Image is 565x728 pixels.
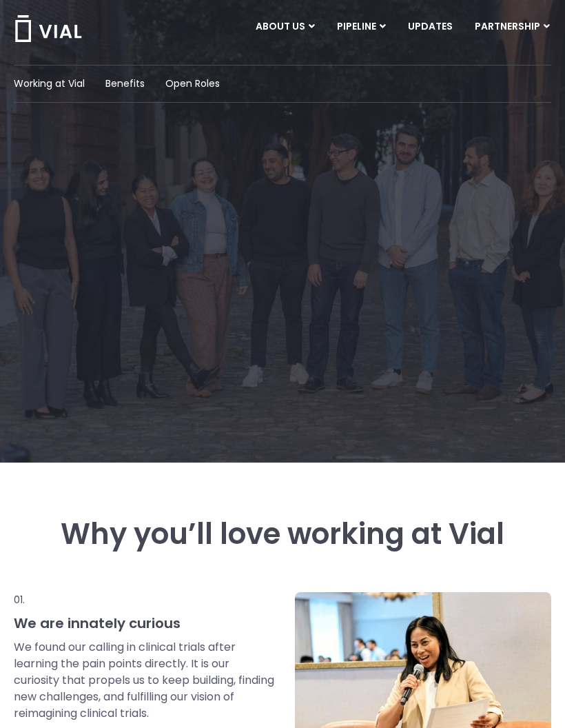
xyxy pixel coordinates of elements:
[105,77,145,91] a: Benefits
[464,15,561,39] a: PARTNERSHIPMenu Toggle
[14,592,274,607] p: 01.
[14,518,551,551] h3: Why you’ll love working at Vial
[326,15,396,39] a: PIPELINEMenu Toggle
[14,614,274,632] h3: We are innately curious
[14,639,274,722] p: We found our calling in clinical trials after learning the pain points directly. It is our curios...
[14,15,83,42] img: Vial Logo
[165,77,220,91] a: Open Roles
[397,15,463,39] a: UPDATES
[14,77,85,91] a: Working at Vial
[245,15,325,39] a: ABOUT USMenu Toggle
